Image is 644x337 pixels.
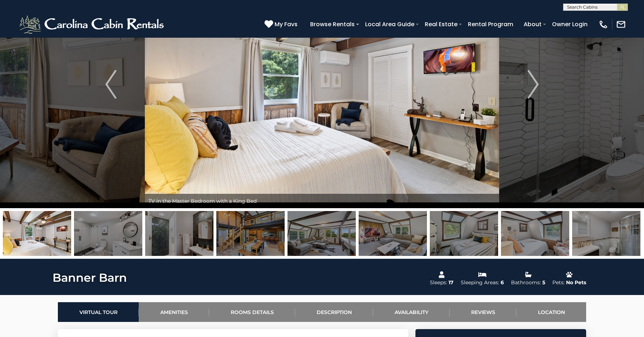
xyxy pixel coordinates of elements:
[430,211,498,256] img: 164917081
[287,211,356,256] img: 164917076
[145,194,499,208] div: TV in the Master Bedroom with a King Bed
[421,18,461,31] a: Real Estate
[145,211,213,256] img: 164917075
[362,18,418,31] a: Local Area Guide
[105,70,116,99] img: arrow
[450,302,516,322] a: Reviews
[74,211,142,256] img: 164917074
[3,211,71,256] img: 164917073
[464,18,517,31] a: Rental Program
[528,70,538,99] img: arrow
[516,302,586,322] a: Location
[18,14,167,35] img: White-1-2.png
[275,20,298,29] span: My Favs
[501,211,569,256] img: 164917078
[548,18,591,31] a: Owner Login
[373,302,450,322] a: Availability
[295,302,373,322] a: Description
[307,18,358,31] a: Browse Rentals
[616,19,626,29] img: mail-regular-white.png
[520,18,545,31] a: About
[359,211,427,256] img: 164917077
[572,211,640,256] img: 164917079
[216,211,285,256] img: 164917071
[209,302,295,322] a: Rooms Details
[598,19,608,29] img: phone-regular-white.png
[264,20,299,29] a: My Favs
[58,302,139,322] a: Virtual Tour
[139,302,209,322] a: Amenities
